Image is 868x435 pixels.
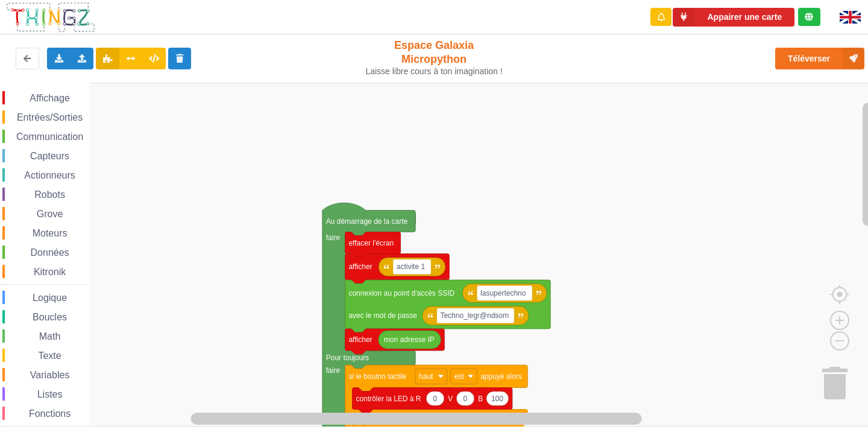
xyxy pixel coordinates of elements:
[31,312,69,322] span: Boucles
[356,395,421,403] text: contrôler la LED à R
[31,228,69,238] span: Moteurs
[36,351,63,361] span: Texte
[360,66,508,77] div: Laisse libre cours à ton imagination !
[31,293,69,303] span: Logique
[33,189,67,200] span: Robots
[433,395,438,403] text: 0
[326,233,341,242] text: faire
[348,311,417,320] text: avec le mot de passe
[15,112,84,122] span: Entrées/Sorties
[5,1,96,33] img: thingz_logo.png
[775,48,864,69] button: Téléverser
[448,395,453,403] text: V
[348,262,372,271] text: afficher
[326,366,341,375] text: faire
[440,311,509,320] text: Techno_legr@ndsom
[464,395,468,403] text: 0
[419,372,433,381] text: haut
[29,247,71,258] span: Données
[397,262,426,271] text: activite 1
[36,389,64,399] span: Listes
[673,8,794,27] button: Appairer une carte
[22,170,77,180] span: Actionneurs
[348,289,454,297] text: connexion au point d'accès SSID
[478,395,483,403] text: B
[37,331,63,341] span: Math
[32,267,68,277] span: Kitronik
[480,289,526,297] text: lasupertechno
[27,408,72,419] span: Fonctions
[28,370,72,380] span: Variables
[480,372,522,381] text: appuyé alors
[384,335,435,344] text: mon adresse IP
[326,217,408,226] text: Au démarrage de la carte
[454,372,465,381] text: est
[326,354,369,362] text: Pour toujours
[28,93,71,103] span: Affichage
[491,395,503,403] text: 100
[840,11,861,24] img: gb.png
[348,372,406,381] text: si le bouton tactile
[35,209,65,219] span: Grove
[360,39,508,77] div: Espace Galaxia Micropython
[348,335,372,344] text: afficher
[28,151,71,161] span: Capteurs
[798,8,820,26] div: Tu es connecté au serveur de création de Thingz
[348,239,394,247] text: effacer l'écran
[14,132,85,142] span: Communication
